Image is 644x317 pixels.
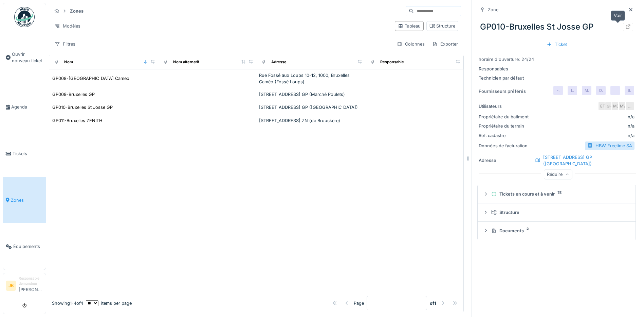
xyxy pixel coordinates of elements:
[618,101,628,111] div: MV
[479,143,530,149] div: Données de facturation
[3,177,46,223] a: Zones
[14,7,35,27] img: Badge_color-CXgf-gQk.svg
[259,91,363,98] div: [STREET_ADDRESS] GP (Marché Poulets)
[582,86,591,95] div: M.
[611,101,621,111] div: MD
[173,59,199,65] div: Nom alternatif
[625,101,634,111] div: …
[86,300,132,306] div: items per page
[544,40,570,49] div: Ticket
[52,300,83,306] div: Showing 1 - 4 of 4
[605,101,614,111] div: GH
[479,103,530,110] div: Utilisateurs
[52,117,103,124] div: GP011-Bruxelles ZENITH
[595,143,632,149] div: HBW Freetime SA
[479,157,530,164] div: Adresse
[611,11,625,20] div: Voir
[479,132,530,139] div: Réf. cadastre
[477,18,636,36] div: GP010-Bruxelles St Josse GP
[532,132,634,139] div: n/a
[479,56,634,63] div: horaire d'ouverture: 24/24
[479,66,530,72] div: Responsables
[3,84,46,131] a: Agenda
[6,276,43,297] a: JB Responsable demandeur[PERSON_NAME]
[380,59,404,65] div: Responsable
[64,59,73,65] div: Nom
[479,123,530,129] div: Propriétaire du terrain
[52,39,78,49] div: Filtres
[479,75,530,81] div: Technicien par défaut
[553,86,563,95] div: -.
[429,39,461,49] div: Exporter
[532,123,634,129] div: n/a
[430,300,436,306] strong: of 1
[625,86,634,95] div: B.
[628,114,634,120] div: n/a
[398,23,421,29] div: Tableau
[259,117,363,124] div: [STREET_ADDRESS] ZN (de Brouckère)
[491,191,627,197] div: Tickets en cours et à venir
[52,104,113,111] div: GP010-Bruxelles St Josse GP
[354,300,364,306] div: Page
[491,228,627,234] div: Documents
[480,188,633,200] summary: Tickets en cours et à venir32
[532,153,634,168] div: [STREET_ADDRESS] GP ([GEOGRAPHIC_DATA])
[598,101,607,111] div: ET
[6,281,16,291] li: JB
[52,91,95,98] div: GP009-Bruxelles GP
[3,31,46,84] a: Ouvrir nouveau ticket
[596,86,606,95] div: D.
[67,8,86,14] strong: Zones
[479,114,530,120] div: Propriétaire du batiment
[52,75,129,82] div: GP008-[GEOGRAPHIC_DATA] Cameo
[259,104,363,111] div: [STREET_ADDRESS] GP ([GEOGRAPHIC_DATA])
[479,88,530,95] div: Fournisseurs préférés
[429,23,455,29] div: Structure
[480,224,633,237] summary: Documents2
[3,130,46,177] a: Tickets
[488,6,498,13] div: Zone
[271,59,287,65] div: Adresse
[12,51,43,64] span: Ouvrir nouveau ticket
[568,86,577,95] div: L.
[480,206,633,219] summary: Structure
[13,243,43,250] span: Équipements
[19,276,43,296] li: [PERSON_NAME]
[13,150,43,157] span: Tickets
[259,72,363,85] div: Rue Fossé aux Loups 10-12, 1000, Bruxelles Caméo (Fossé Loups)
[19,276,43,286] div: Responsable demandeur
[544,169,572,179] div: Réduire
[491,209,627,216] div: Structure
[3,223,46,270] a: Équipements
[11,197,43,203] span: Zones
[11,104,43,110] span: Agenda
[52,21,84,31] div: Modèles
[394,39,428,49] div: Colonnes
